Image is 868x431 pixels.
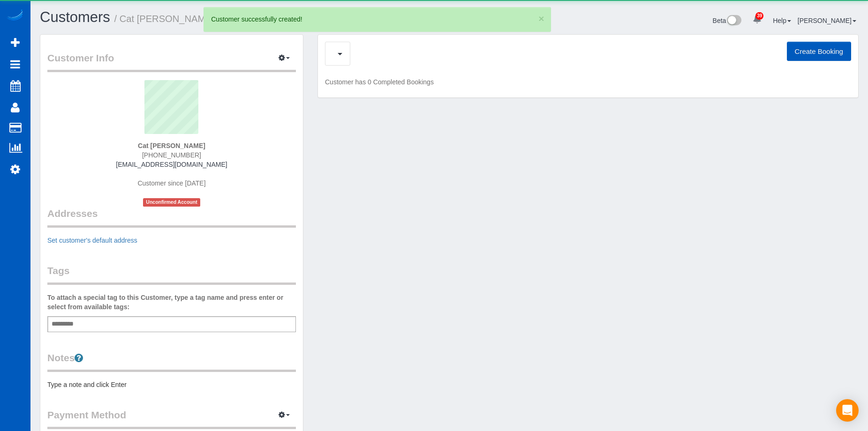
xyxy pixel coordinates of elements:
[325,77,851,87] p: Customer has 0 Completed Bookings
[47,237,137,244] a: Set customer's default address
[713,17,742,24] a: Beta
[47,51,296,72] legend: Customer Info
[748,9,766,30] a: 39
[137,179,205,187] span: Customer since [DATE]
[47,380,296,389] pre: Type a note and click Enter
[211,15,543,24] div: Customer successfully created!
[538,14,544,23] button: ×
[6,9,24,22] img: Automaid Logo
[47,408,296,429] legend: Payment Method
[114,14,215,24] small: / Cat [PERSON_NAME]
[143,198,200,206] span: Unconfirmed Account
[142,151,201,159] span: [PHONE_NUMBER]
[836,399,859,422] div: Open Intercom Messenger
[116,161,227,168] a: [EMAIL_ADDRESS][DOMAIN_NAME]
[726,15,741,27] img: New interface
[47,264,296,285] legend: Tags
[755,12,763,20] span: 39
[47,293,296,312] label: To attach a special tag to this Customer, type a tag name and press enter or select from availabl...
[40,9,110,25] a: Customers
[798,17,856,24] a: [PERSON_NAME]
[787,42,851,61] button: Create Booking
[47,351,296,372] legend: Notes
[138,142,205,149] strong: Cat [PERSON_NAME]
[773,17,791,24] a: Help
